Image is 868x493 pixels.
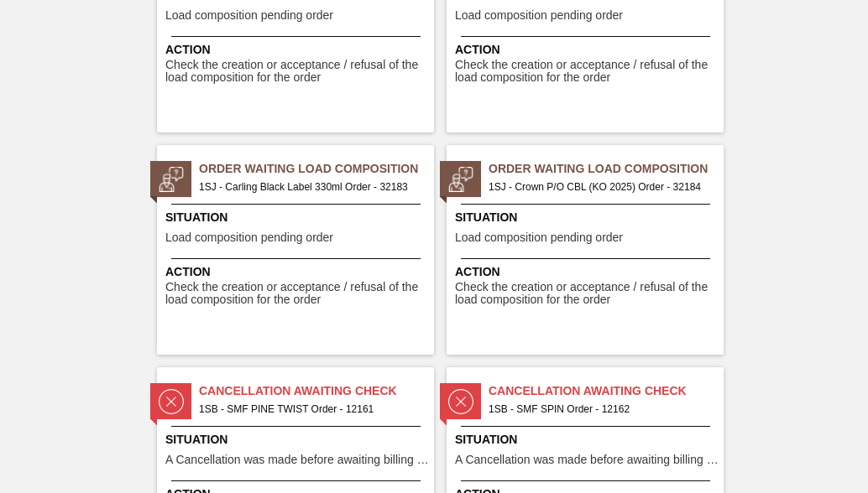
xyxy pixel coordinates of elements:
[455,9,623,22] span: Load composition pending order
[199,160,434,178] span: Order Waiting Load Composition
[455,431,719,449] span: Situation
[455,454,719,466] span: A Cancellation was made before awaiting billing stage
[159,167,184,192] img: status
[165,59,430,85] span: Check the creation or acceptance / refusal of the load composition for the order
[165,263,430,281] span: Action
[165,454,430,466] span: A Cancellation was made before awaiting billing stage
[165,281,430,307] span: Check the creation or acceptance / refusal of the load composition for the order
[159,389,184,414] img: status
[199,382,434,400] span: Cancellation Awaiting Check
[165,431,430,449] span: Situation
[455,209,719,226] span: Situation
[489,382,724,400] span: Cancellation Awaiting Check
[448,167,473,192] img: status
[489,178,710,196] span: 1SJ - Crown P/O CBL (KO 2025) Order - 32184
[199,400,421,418] span: 1SB - SMF PINE TWIST Order - 12161
[455,59,719,85] span: Check the creation or acceptance / refusal of the load composition for the order
[165,209,430,226] span: Situation
[165,231,333,244] span: Load composition pending order
[455,41,719,59] span: Action
[455,231,623,244] span: Load composition pending order
[448,389,473,414] img: status
[489,400,710,418] span: 1SB - SMF SPIN Order - 12162
[165,41,430,59] span: Action
[165,9,333,22] span: Load composition pending order
[489,160,724,178] span: Order Waiting Load Composition
[455,281,719,307] span: Check the creation or acceptance / refusal of the load composition for the order
[455,263,719,281] span: Action
[199,178,421,196] span: 1SJ - Carling Black Label 330ml Order - 32183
